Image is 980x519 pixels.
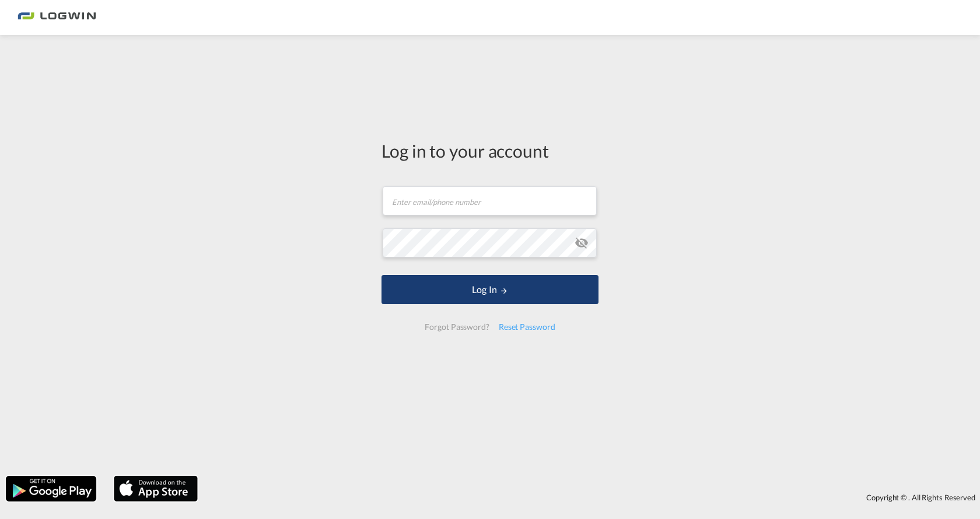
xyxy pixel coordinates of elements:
[381,138,598,163] div: Log in to your account
[575,236,589,250] md-icon: icon-eye-off
[383,186,597,215] input: Enter email/phone number
[494,316,560,337] div: Reset Password
[113,475,199,503] img: apple.png
[5,475,97,503] img: google.png
[204,487,980,507] div: Copyright © . All Rights Reserved
[420,316,494,337] div: Forgot Password?
[17,5,96,31] img: bc73a0e0d8c111efacd525e4c8ad7d32.png
[381,275,598,304] button: LOGIN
